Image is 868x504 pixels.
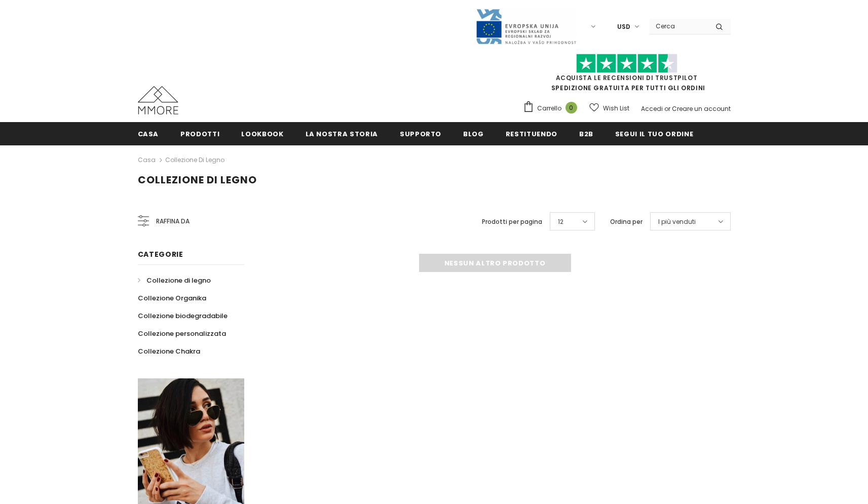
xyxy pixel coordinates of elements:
a: Javni Razpis [475,22,577,30]
input: Search Site [650,19,708,33]
span: Collezione Organika [138,293,206,303]
a: supporto [400,122,441,145]
a: Creare un account [672,104,731,113]
a: Casa [138,122,159,145]
a: Collezione di legno [138,272,211,289]
a: Accedi [641,104,663,113]
span: Segui il tuo ordine [615,129,693,139]
a: Acquista le recensioni di TrustPilot [556,73,698,82]
label: Ordina per [610,217,643,227]
span: Blog [463,129,484,139]
span: 0 [565,102,577,113]
a: Casa [138,154,156,166]
span: B2B [579,129,593,139]
img: Casi MMORE [138,86,178,114]
a: Lookbook [241,122,283,145]
span: Prodotti [180,129,219,139]
span: Restituendo [506,129,557,139]
a: Carrello 0 [523,101,582,116]
span: Categorie [138,249,183,259]
span: supporto [400,129,441,139]
a: Collezione biodegradabile [138,307,228,325]
span: I più venduti [658,217,696,227]
span: Raffina da [156,216,190,227]
span: Carrello [537,103,561,113]
span: Wish List [603,103,629,113]
span: Lookbook [241,129,283,139]
span: Casa [138,129,159,139]
span: SPEDIZIONE GRATUITA PER TUTTI GLI ORDINI [523,58,731,92]
a: Prodotti [180,122,219,145]
span: Collezione Chakra [138,346,200,356]
span: or [664,104,670,113]
a: Restituendo [506,122,557,145]
a: Collezione Organika [138,289,206,307]
img: Javni Razpis [475,8,577,45]
a: Collezione personalizzata [138,325,226,342]
a: Segui il tuo ordine [615,122,693,145]
a: Blog [463,122,484,145]
a: La nostra storia [306,122,378,145]
span: 12 [558,217,563,227]
a: Collezione Chakra [138,342,200,360]
a: B2B [579,122,593,145]
span: La nostra storia [306,129,378,139]
a: Wish List [589,99,629,117]
span: Collezione biodegradabile [138,311,228,321]
img: Fidati di Pilot Stars [576,54,677,73]
span: Collezione di legno [138,173,257,187]
span: Collezione di legno [146,276,211,285]
a: Collezione di legno [165,156,224,164]
span: Collezione personalizzata [138,329,226,338]
span: USD [617,22,630,32]
label: Prodotti per pagina [482,217,542,227]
